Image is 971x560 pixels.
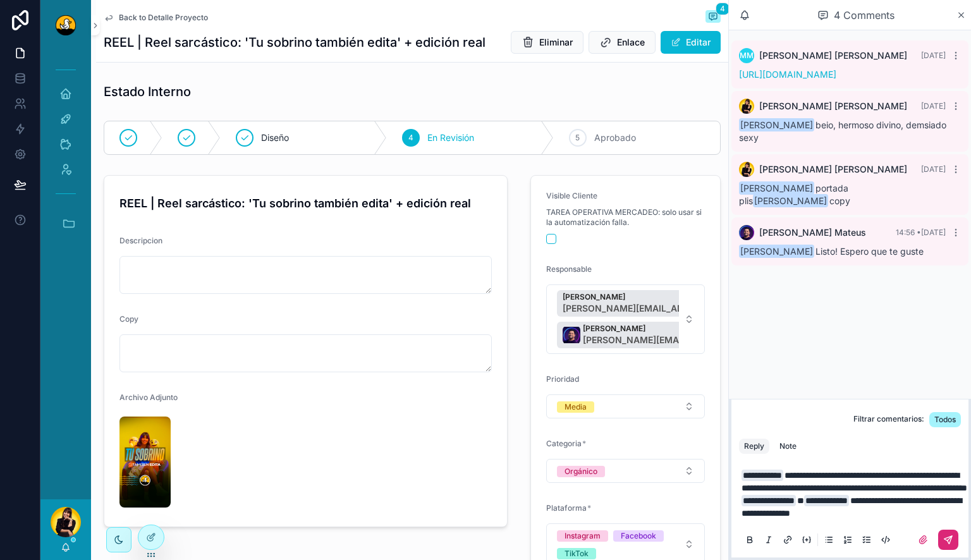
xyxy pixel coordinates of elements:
[563,302,765,315] span: [PERSON_NAME][EMAIL_ADDRESS][PERSON_NAME][DOMAIN_NAME]
[739,119,946,143] span: beio, hermoso divino, demsiado sexy
[557,290,783,317] button: Unselect 7
[705,10,721,25] button: 4
[759,226,866,239] span: [PERSON_NAME] Mateus
[739,439,769,454] button: Reply
[759,100,907,113] span: [PERSON_NAME] [PERSON_NAME]
[546,459,705,483] button: Select Button
[716,3,730,15] span: 4
[546,264,592,274] span: Responsable
[511,31,583,54] button: Eliminar
[261,131,289,144] span: Diseño
[774,439,802,454] button: Note
[834,8,895,23] span: 4 Comments
[557,465,605,477] button: Unselect ORGANICO
[583,334,785,346] span: [PERSON_NAME][EMAIL_ADDRESS][PERSON_NAME][DOMAIN_NAME]
[594,131,636,144] span: Aprobado
[921,51,946,60] span: [DATE]
[119,314,138,324] span: Copy
[565,401,587,413] div: Media
[546,207,705,228] span: TAREA OPERATIVA MERCADEO: solo usar si la automatización falla.
[56,15,76,35] img: App logo
[739,69,836,80] a: [URL][DOMAIN_NAME]
[557,322,803,348] button: Unselect 31
[427,131,474,144] span: En Revisión
[853,414,924,427] span: Filtrar comentarios:
[583,324,785,334] span: [PERSON_NAME]
[104,83,191,100] h1: Estado Interno
[621,530,656,542] div: Facebook
[557,529,608,542] button: Unselect INSTAGRAM
[575,133,580,143] span: 5
[589,31,656,54] button: Enlace
[617,36,645,49] span: Enlace
[119,393,178,402] span: Archivo Adjunto
[119,195,492,212] h4: REEL | Reel sarcástico: 'Tu sobrino también edita' + edición real
[408,133,413,143] span: 4
[565,466,597,477] div: Orgánico
[661,31,721,54] button: Editar
[739,118,814,131] span: [PERSON_NAME]
[119,13,208,23] span: Back to Detalle Proyecto
[759,163,907,176] span: [PERSON_NAME] [PERSON_NAME]
[759,49,907,62] span: [PERSON_NAME] [PERSON_NAME]
[739,181,814,195] span: [PERSON_NAME]
[921,101,946,111] span: [DATE]
[753,194,828,207] span: [PERSON_NAME]
[557,547,596,559] button: Unselect TIK_TOK
[119,236,162,245] span: Descripcion
[565,530,601,542] div: Instagram
[565,548,589,559] div: TikTok
[104,33,485,51] h1: REEL | Reel sarcástico: 'Tu sobrino también edita' + edición real
[896,228,946,237] span: 14:56 • [DATE]
[921,164,946,174] span: [DATE]
[546,503,587,513] span: Plataforma
[739,245,814,258] span: [PERSON_NAME]
[739,246,924,257] span: Listo! Espero que te guste
[929,412,961,427] button: Todos
[613,529,664,542] button: Unselect FACEBOOK
[740,51,754,61] span: MM
[739,183,850,206] span: portada plis copy
[40,51,91,259] div: scrollable content
[546,191,597,200] span: Visible Cliente
[539,36,573,49] span: Eliminar
[563,292,765,302] span: [PERSON_NAME]
[546,439,582,448] span: Categoria
[119,417,171,508] img: PORTADA__tu-sobrino-tambien-edita.png
[104,13,208,23] a: Back to Detalle Proyecto
[546,284,705,354] button: Select Button
[779,441,797,451] div: Note
[546,394,705,418] button: Select Button
[546,374,579,384] span: Prioridad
